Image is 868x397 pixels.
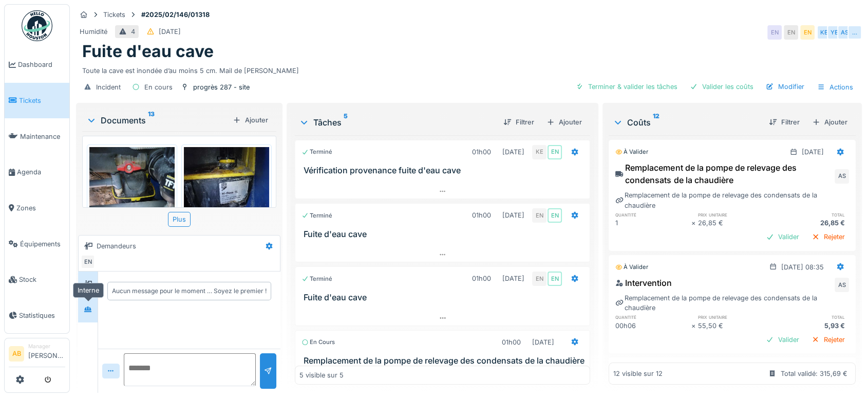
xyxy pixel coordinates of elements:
[304,356,586,366] h3: Remplacement de la pompe de relevage des condensats de la chaudière
[807,230,849,244] div: Rejeter
[82,62,856,76] div: Toute la cave est inondée d’au moins 5 cm. Mail de [PERSON_NAME]
[5,47,69,83] a: Dashboard
[19,96,65,105] span: Tickets
[502,147,524,157] div: [DATE]
[653,116,659,129] sup: 12
[773,211,849,218] h6: total
[532,145,546,159] div: KE
[781,262,824,272] div: [DATE] 08:35
[697,211,773,218] h6: prix unitaire
[615,277,672,289] div: Intervention
[301,275,332,283] div: Terminé
[301,148,332,156] div: Terminé
[686,80,758,94] div: Valider les coûts
[344,116,348,129] sup: 5
[781,369,847,378] div: Total validé: 315,69 €
[28,342,65,365] li: [PERSON_NAME]
[613,369,663,378] div: 12 visible sur 12
[813,80,858,95] div: Actions
[808,115,852,129] div: Ajouter
[193,82,250,92] div: progrès 287 - site
[502,337,521,347] div: 01h00
[800,25,815,40] div: EN
[697,314,773,320] h6: prix unitaire
[73,283,104,298] div: Interne
[615,211,691,218] h6: quantité
[5,118,69,154] a: Maintenance
[691,321,698,331] div: ×
[81,255,95,269] div: EN
[18,60,65,69] span: Dashboard
[762,333,803,347] div: Valider
[615,321,691,331] div: 00h06
[229,113,272,127] div: Ajouter
[144,82,173,92] div: En cours
[304,166,586,175] h3: Vérification provenance fuite d'eau cave
[96,82,121,92] div: Incident
[168,212,191,227] div: Plus
[542,115,586,129] div: Ajouter
[301,338,335,347] div: En cours
[5,154,69,190] a: Agenda
[80,27,107,37] div: Humidité
[28,342,65,350] div: Manager
[304,293,586,302] h3: Fuite d'eau cave
[499,115,538,129] div: Filtrer
[89,147,175,261] img: lrdpyqbn00bo2jnk2sjw7nhflvs5
[17,167,65,177] span: Agenda
[827,25,841,40] div: YE
[532,337,554,347] div: [DATE]
[472,147,491,157] div: 01h00
[765,115,804,129] div: Filtrer
[19,311,65,320] span: Statistiques
[9,342,65,367] a: AB Manager[PERSON_NAME]
[615,293,849,313] div: Remplacement de la pompe de relevage des condensats de la chaudière
[847,25,862,40] div: …
[615,161,833,186] div: Remplacement de la pompe de relevage des condensats de la chaudière
[691,218,698,228] div: ×
[532,208,546,223] div: EN
[502,274,524,283] div: [DATE]
[615,148,648,156] div: À valider
[299,370,344,380] div: 5 visible sur 5
[548,208,562,223] div: EN
[184,147,269,261] img: 5h8nt8bo8li2uyz0u5r3i9phu7r1
[5,83,69,119] a: Tickets
[159,27,181,37] div: [DATE]
[802,147,824,157] div: [DATE]
[9,346,24,362] li: AB
[613,116,761,129] div: Coûts
[762,80,808,94] div: Modifier
[97,241,136,251] div: Demandeurs
[20,239,65,249] span: Équipements
[103,10,125,20] div: Tickets
[548,272,562,286] div: EN
[615,263,648,272] div: À valider
[784,25,798,40] div: EN
[773,218,849,228] div: 26,85 €
[548,145,562,159] div: EN
[762,230,803,244] div: Valider
[697,218,773,228] div: 26,85 €
[767,25,782,40] div: EN
[19,275,65,284] span: Stock
[16,203,65,213] span: Zones
[148,114,155,127] sup: 13
[773,314,849,320] h6: total
[86,114,229,127] div: Documents
[5,298,69,334] a: Statistiques
[137,10,214,20] strong: #2025/02/146/01318
[82,42,214,61] h1: Fuite d'eau cave
[472,274,491,283] div: 01h00
[131,27,135,37] div: 4
[817,25,831,40] div: KE
[301,211,332,220] div: Terminé
[5,190,69,226] a: Zones
[22,10,52,41] img: Badge_color-CXgf-gQk.svg
[572,80,682,94] div: Terminer & valider les tâches
[502,210,524,220] div: [DATE]
[773,321,849,331] div: 5,93 €
[532,272,546,286] div: EN
[697,321,773,331] div: 55,50 €
[5,226,69,262] a: Équipements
